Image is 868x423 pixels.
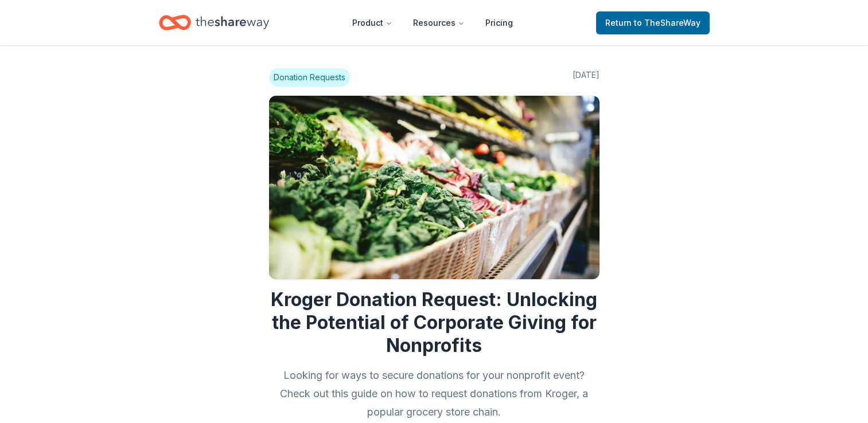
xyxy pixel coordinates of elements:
span: to TheShareWay [634,18,700,28]
button: Product [343,11,402,34]
span: Donation Requests [269,68,350,87]
a: Returnto TheShareWay [596,11,710,34]
h2: Looking for ways to secure donations for your nonprofit event? Check out this guide on how to req... [269,366,600,421]
span: [DATE] [573,68,600,87]
img: Image for Kroger Donation Request: Unlocking the Potential of Corporate Giving for Nonprofits [269,96,600,279]
a: Pricing [476,11,522,34]
a: Home [159,9,269,36]
button: Resources [404,11,474,34]
span: Return [605,16,700,30]
h1: Kroger Donation Request: Unlocking the Potential of Corporate Giving for Nonprofits [269,288,600,357]
nav: Main [343,9,522,36]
